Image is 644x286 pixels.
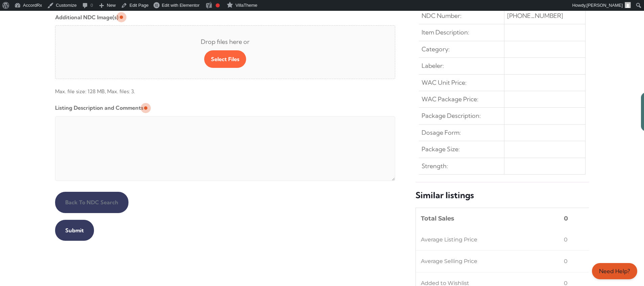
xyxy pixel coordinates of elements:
[422,60,444,71] span: Labeler:
[55,192,128,213] input: Back to NDC Search
[422,27,469,38] span: Item Description:
[507,10,563,21] span: [PHONE_NUMBER]
[564,234,568,245] span: 0
[55,102,143,113] label: Listing Description and Comments
[422,161,448,172] span: Strength:
[415,190,589,201] h5: Similar listings
[592,263,637,279] a: Need Help?
[55,82,396,97] span: Max. file size: 128 MB, Max. files: 3.
[422,94,478,105] span: WAC Package Price:
[564,213,568,224] span: 0
[66,36,384,47] span: Drop files here or
[422,10,461,21] span: NDC Number:
[422,77,467,88] span: WAC Unit Price:
[422,44,450,55] span: Category:
[216,3,220,7] div: Focus keyphrase not set
[162,3,199,8] span: Edit with Elementor
[587,3,623,8] span: [PERSON_NAME]
[55,220,94,241] input: Submit
[55,12,118,23] label: Additional NDC Image(s)
[421,213,454,224] span: Total Sales
[422,144,460,155] span: Package Size:
[422,127,461,138] span: Dosage Form:
[204,50,246,68] button: select files, additional ndc image(s)
[421,256,477,267] span: Average Selling Price
[422,110,481,121] span: Package Description:
[421,234,477,245] span: Average Listing Price
[564,256,568,267] span: 0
